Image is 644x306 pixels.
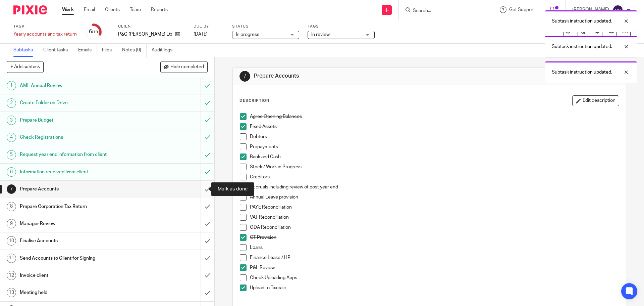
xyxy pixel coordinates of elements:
button: Edit description [572,95,619,106]
p: Check Uploading Apps [250,274,619,281]
img: svg%3E [612,5,623,15]
div: 2 [7,98,16,108]
div: 1 [7,81,16,90]
a: Reports [151,6,168,13]
p: Accruals including review of post year end [250,184,619,190]
p: Annual Leave provision [250,194,619,201]
h1: AML Annual Review [20,81,136,91]
div: 12 [7,271,16,280]
span: [DATE] [194,32,208,37]
div: 3 [7,116,16,125]
p: VAT Reconciliation [250,214,619,221]
span: In progress [236,32,259,37]
h1: Prepare Accounts [20,184,136,194]
p: Subtask instruction updated. [552,69,612,76]
h1: Send Accounts to Client for Signing [20,253,136,263]
p: Subtask instruction updated. [552,43,612,50]
h1: Information received from client [20,167,136,177]
button: Hide completed [160,61,208,73]
img: Pixie [13,5,47,14]
a: Clients [105,6,120,13]
p: Stock / Work in Progress [250,164,619,170]
a: Email [84,6,95,13]
span: Hide completed [170,64,204,70]
div: 13 [7,288,16,297]
p: Subtask instruction updated. [552,18,612,25]
label: Due by [194,24,224,29]
small: /19 [92,30,98,34]
h1: Meeting held [20,288,136,298]
a: Subtasks [13,44,38,57]
p: Prepayments [250,143,619,150]
p: Upload to Taxcalc [250,285,619,291]
h1: Finalise Accounts [20,236,136,246]
div: 5 [7,150,16,160]
button: + Add subtask [7,61,44,73]
span: In review [311,32,330,37]
label: Client [118,24,185,29]
label: Tags [308,24,375,29]
h1: Create Folder on Drive [20,98,136,108]
h1: Prepare Accounts [254,73,444,80]
a: Notes (0) [122,44,147,57]
h1: Prepare Budget [20,115,136,125]
h1: Invoice client [20,270,136,280]
div: 11 [7,254,16,263]
a: Audit logs [152,44,177,57]
p: Creditors [250,174,619,180]
h1: Manager Review [20,219,136,229]
p: P&C [PERSON_NAME] Ltd [118,31,172,38]
h1: Request year end information from client [20,149,136,160]
div: 9 [7,219,16,228]
p: CT Provision [250,234,619,241]
div: 4 [7,133,16,142]
p: Finance Lease / HP [250,254,619,261]
div: 8 [7,202,16,211]
label: Status [232,24,299,29]
div: 7 [239,71,250,82]
a: Work [62,6,74,13]
p: Description [239,98,269,103]
a: Files [102,44,117,57]
div: 6 [89,28,98,36]
div: 10 [7,236,16,246]
div: Yearly accounts and tax return [13,31,77,38]
p: PAYE Reconciliation [250,204,619,211]
p: Loans [250,244,619,251]
p: Debtors [250,133,619,140]
a: Client tasks [43,44,73,57]
p: P&L Review [250,264,619,271]
label: Task [13,24,77,29]
p: Agree Opening Balances [250,113,619,120]
div: 6 [7,167,16,177]
div: 7 [7,184,16,194]
a: Team [130,6,141,13]
h1: Check Registrations [20,132,136,142]
p: ODA Reconciliation [250,224,619,231]
h1: Prepare Corporation Tax Return [20,202,136,212]
p: Bank and Cash [250,154,619,160]
a: Emails [78,44,97,57]
p: Fixed Assets [250,123,619,130]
